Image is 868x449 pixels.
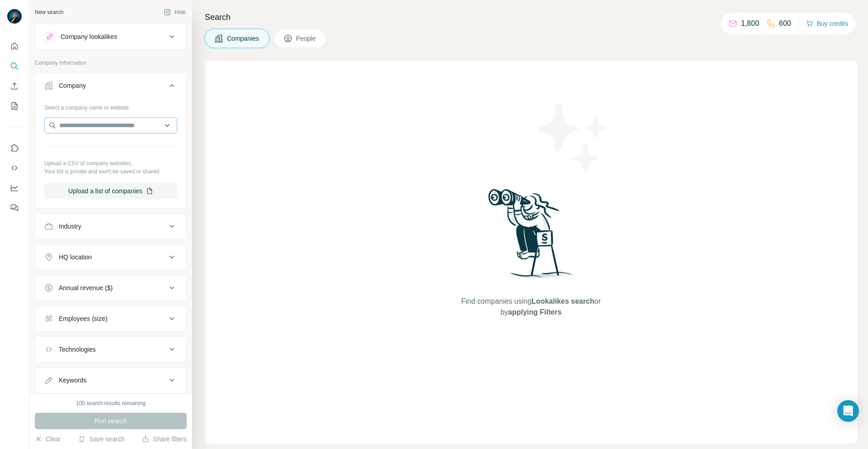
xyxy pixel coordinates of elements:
[806,17,848,30] button: Buy credits
[35,277,186,299] button: Annual revenue ($)
[484,186,578,287] img: Surfe Illustration - Woman searching with binoculars
[142,435,187,444] button: Share filters
[7,9,22,24] img: Avatar
[779,18,791,29] p: 600
[227,34,260,43] span: Companies
[7,38,22,54] button: Quick start
[59,345,96,354] div: Technologies
[7,58,22,74] button: Search
[35,308,186,330] button: Employees (size)
[59,283,113,292] div: Annual revenue ($)
[205,11,857,24] h4: Search
[35,59,187,67] p: Company information
[44,159,177,167] p: Upload a CSV of company websites.
[59,253,92,262] div: HQ location
[59,222,81,231] div: Industry
[59,81,86,90] div: Company
[44,183,177,199] button: Upload a list of companies
[35,8,63,16] div: New search
[7,200,22,216] button: Feedback
[59,314,107,323] div: Employees (size)
[59,376,86,385] div: Keywords
[35,246,186,268] button: HQ location
[44,167,177,176] p: Your list is private and won't be saved or shared.
[78,435,124,444] button: Save search
[76,399,146,407] div: 100 search results remaining
[35,26,186,48] button: Company lookalikes
[35,339,186,360] button: Technologies
[296,34,317,43] span: People
[35,215,186,237] button: Industry
[7,160,22,176] button: Use Surfe API
[7,180,22,196] button: Dashboard
[35,369,186,391] button: Keywords
[458,296,603,318] span: Find companies using or by
[7,78,22,94] button: Enrich CSV
[44,100,177,112] div: Select a company name or website
[157,5,192,19] button: Hide
[35,435,61,444] button: Clear
[508,308,561,316] span: applying Filters
[61,32,117,41] div: Company lookalikes
[531,97,613,178] img: Surfe Illustration - Stars
[837,400,859,422] div: Open Intercom Messenger
[7,140,22,156] button: Use Surfe on LinkedIn
[741,18,759,29] p: 1,800
[7,98,22,114] button: My lists
[532,297,594,305] span: Lookalikes search
[35,75,186,100] button: Company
